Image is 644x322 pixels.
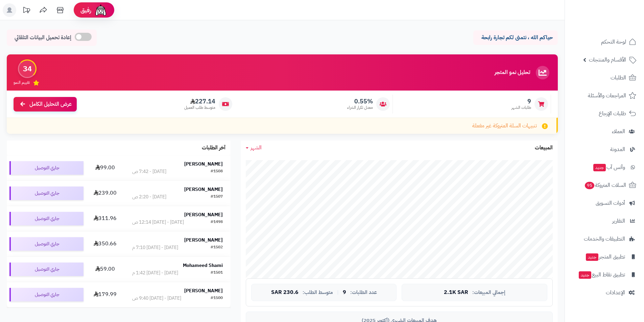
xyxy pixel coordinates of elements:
span: 0.55% [347,98,373,105]
span: 9 [343,290,346,296]
span: 227.14 [184,98,215,105]
span: 2.1K SAR [444,290,468,296]
td: 59.00 [86,257,124,282]
a: التقارير [569,213,640,229]
p: حياكم الله ، نتمنى لكم تجارة رابحة [478,34,553,42]
span: 230.6 SAR [271,290,299,296]
td: 99.00 [86,155,124,180]
a: السلات المتروكة95 [569,177,640,193]
span: معدل تكرار الشراء [347,105,373,110]
a: العملاء [569,123,640,140]
td: 350.66 [86,231,124,256]
span: التقارير [612,216,625,226]
span: متوسط طلب العميل [184,105,215,110]
span: 95 [585,182,594,189]
img: ai-face.png [94,3,108,17]
a: أدوات التسويق [569,195,640,211]
span: إعادة تحميل البيانات التلقائي [15,34,71,42]
td: 311.96 [86,206,124,231]
span: العملاء [612,127,625,136]
div: [DATE] - 2:20 ص [132,194,166,200]
a: الطلبات [569,70,640,86]
div: #1508 [211,168,223,175]
td: 179.99 [86,282,124,307]
strong: [PERSON_NAME] [184,237,223,244]
div: [DATE] - [DATE] 12:14 ص [132,219,184,226]
span: عدد الطلبات: [350,290,377,295]
a: وآتس آبجديد [569,159,640,175]
span: وآتس آب [593,163,625,172]
a: تطبيق نقاط البيعجديد [569,267,640,283]
div: جاري التوصيل [9,161,84,175]
span: رفيق [80,6,91,14]
span: أدوات التسويق [596,198,625,208]
div: #1500 [211,295,223,302]
span: الشهر [251,144,262,152]
div: [DATE] - [DATE] 7:10 م [132,244,178,251]
span: الأقسام والمنتجات [589,55,626,65]
span: الإعدادات [606,288,625,297]
a: عرض التحليل الكامل [14,97,77,112]
a: المدونة [569,141,640,157]
div: جاري التوصيل [9,187,84,200]
div: [DATE] - [DATE] 1:42 م [132,270,178,276]
strong: [PERSON_NAME] [184,160,223,168]
h3: المبيعات [535,145,553,151]
span: متوسط الطلب: [303,290,333,295]
img: logo-2.png [598,5,638,19]
span: طلبات الإرجاع [599,109,626,118]
div: #1498 [211,219,223,226]
div: جاري التوصيل [9,212,84,225]
div: جاري التوصيل [9,237,84,251]
div: #1507 [211,194,223,200]
strong: [PERSON_NAME] [184,211,223,218]
div: جاري التوصيل [9,288,84,301]
a: الشهر [246,144,262,152]
a: لوحة التحكم [569,34,640,50]
span: تطبيق المتجر [585,252,625,262]
span: جديد [593,164,606,171]
div: جاري التوصيل [9,263,84,276]
span: المراجعات والأسئلة [588,91,626,100]
a: تطبيق المتجرجديد [569,249,640,265]
span: الطلبات [611,73,626,82]
span: 9 [511,98,531,105]
span: تقييم النمو [14,80,30,85]
div: #1502 [211,244,223,251]
a: الإعدادات [569,284,640,301]
strong: Mohameed Shami [183,262,223,269]
h3: آخر الطلبات [202,145,225,151]
div: #1501 [211,270,223,276]
span: تنبيهات السلة المتروكة غير مفعلة [472,122,537,130]
span: المدونة [610,145,625,154]
a: طلبات الإرجاع [569,105,640,122]
span: جديد [586,253,598,261]
span: تطبيق نقاط البيع [578,270,625,279]
a: تحديثات المنصة [18,3,35,19]
span: التطبيقات والخدمات [584,234,625,244]
span: جديد [579,271,591,279]
a: التطبيقات والخدمات [569,231,640,247]
span: السلات المتروكة [584,180,626,190]
strong: [PERSON_NAME] [184,186,223,193]
span: عرض التحليل الكامل [29,100,72,108]
td: 239.00 [86,181,124,206]
div: [DATE] - 7:42 ص [132,168,166,175]
a: المراجعات والأسئلة [569,88,640,104]
span: لوحة التحكم [601,37,626,47]
span: طلبات الشهر [511,105,531,110]
strong: [PERSON_NAME] [184,287,223,294]
span: إجمالي المبيعات: [472,290,505,295]
span: | [337,290,339,295]
h3: تحليل نمو المتجر [495,70,530,76]
div: [DATE] - [DATE] 9:40 ص [132,295,181,302]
